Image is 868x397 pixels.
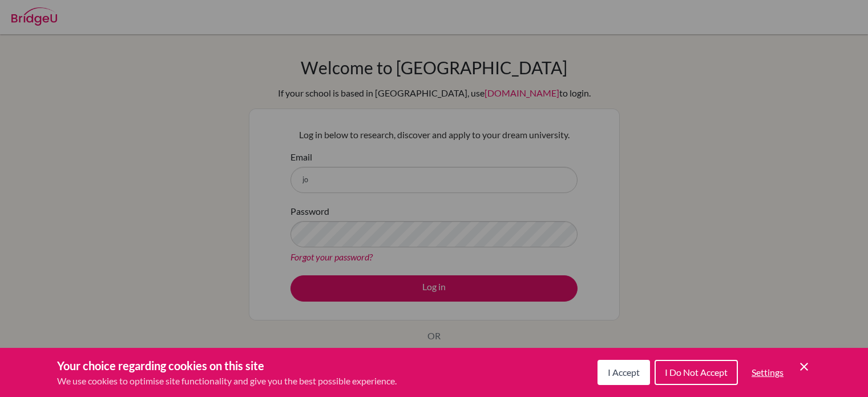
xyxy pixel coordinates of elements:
button: I Accept [597,360,650,385]
button: Save and close [797,360,811,374]
span: I Do Not Accept [665,367,728,378]
p: We use cookies to optimise site functionality and give you the best possible experience. [57,374,397,388]
h3: Your choice regarding cookies on this site [57,357,397,374]
button: I Do Not Accept [655,360,738,385]
span: Settings [752,367,784,378]
span: I Accept [608,367,640,378]
button: Settings [742,361,793,384]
